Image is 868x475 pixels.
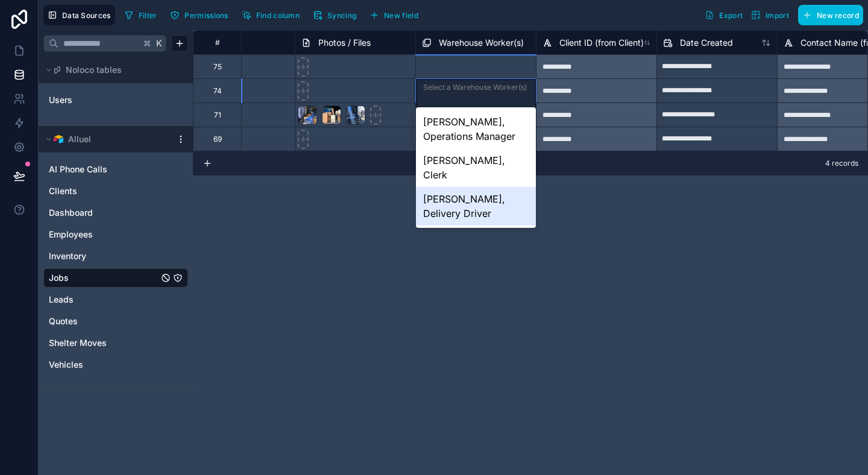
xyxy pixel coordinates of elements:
[49,94,146,106] a: Users
[49,228,93,241] span: Employees
[43,160,188,179] div: AI Phone Calls
[365,6,423,24] button: New field
[817,11,859,20] span: New record
[43,131,171,148] button: Airtable LogoAlluel
[166,6,237,24] a: Permissions
[49,272,69,284] span: Jobs
[766,11,789,20] span: Import
[309,6,360,24] button: Syncing
[43,312,188,331] div: Quotes
[49,294,159,306] a: Leads
[43,90,188,110] div: Users
[318,37,371,49] span: Photos / Files
[49,315,159,327] a: Quotes
[43,181,188,201] div: Clients
[416,187,536,225] div: [PERSON_NAME], Delivery Driver
[66,64,122,76] span: Noloco tables
[213,62,222,72] div: 75
[139,11,157,20] span: Filter
[49,207,159,219] a: Dashboard
[49,315,78,327] span: Quotes
[68,133,91,145] span: Alluel
[384,11,418,20] span: New field
[43,355,188,374] div: Vehicles
[166,6,232,24] button: Permissions
[43,61,181,78] button: Noloco tables
[309,6,365,24] a: Syncing
[49,250,86,262] span: Inventory
[155,39,163,48] span: K
[825,159,858,168] span: 4 records
[184,11,228,20] span: Permissions
[49,294,74,306] span: Leads
[439,37,524,49] span: Warehouse Worker(s)
[49,163,107,175] span: AI Phone Calls
[49,272,159,284] a: Jobs
[49,94,72,106] span: Users
[49,337,159,349] a: Shelter Moves
[423,83,527,92] div: Select a Warehouse Worker(s)
[327,11,356,20] span: Syncing
[49,337,107,349] span: Shelter Moves
[54,134,63,144] img: Airtable Logo
[213,134,222,144] div: 69
[62,11,111,20] span: Data Sources
[793,5,863,25] a: New record
[416,148,536,187] div: [PERSON_NAME], Clerk
[49,185,159,197] a: Clients
[747,5,793,25] button: Import
[559,37,644,49] span: Client ID (from Client)
[43,333,188,353] div: Shelter Moves
[49,228,159,241] a: Employees
[120,6,162,24] button: Filter
[49,359,159,371] a: Vehicles
[237,6,304,24] button: Find column
[43,268,188,288] div: Jobs
[256,11,300,20] span: Find column
[213,86,222,96] div: 74
[203,38,232,47] div: #
[680,37,733,49] span: Date Created
[49,185,77,197] span: Clients
[43,290,188,309] div: Leads
[49,250,159,262] a: Inventory
[798,5,863,25] button: New record
[214,110,221,120] div: 71
[719,11,743,20] span: Export
[700,5,747,25] button: Export
[43,247,188,266] div: Inventory
[43,203,188,222] div: Dashboard
[416,110,536,148] div: [PERSON_NAME], Operations Manager
[49,359,83,371] span: Vehicles
[43,225,188,244] div: Employees
[49,163,159,175] a: AI Phone Calls
[49,207,93,219] span: Dashboard
[43,5,115,25] button: Data Sources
